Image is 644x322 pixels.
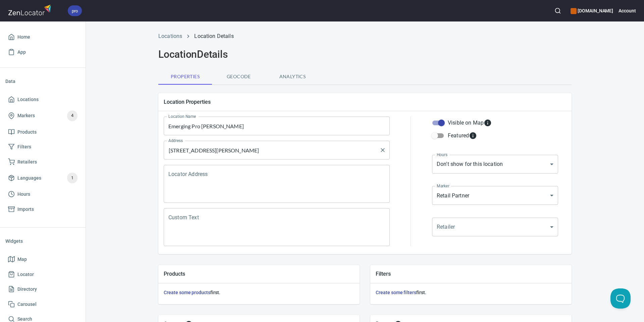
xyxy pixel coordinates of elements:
a: Map [5,252,80,267]
div: Featured [448,132,477,140]
span: Home [17,33,30,41]
a: Carousel [5,297,80,312]
span: Locator [17,270,34,279]
span: Locations [17,95,39,104]
div: Visible on Map [448,119,492,127]
span: 1 [67,174,77,182]
a: App [5,45,80,60]
span: App [17,48,26,56]
a: Locator [5,267,80,282]
h2: Location Details [158,48,572,60]
div: ​ [432,218,558,236]
a: Home [5,30,80,45]
h6: first. [164,289,354,296]
h6: Account [619,7,636,14]
a: Markers4 [5,107,80,125]
span: Carousel [17,300,37,309]
span: Hours [17,190,30,198]
span: Retailers [17,158,37,166]
a: Locations [5,92,80,107]
a: Locations [158,33,182,39]
span: pro [68,7,82,14]
a: Hours [5,187,80,202]
span: Analytics [270,73,315,81]
h5: Filters [376,270,566,277]
h6: first. [376,289,566,296]
li: Widgets [5,233,80,249]
span: Languages [17,174,41,182]
button: Search [550,3,565,18]
span: Products [17,128,37,136]
a: Create some products [164,290,210,295]
button: Account [619,3,636,18]
span: Properties [162,73,208,81]
iframe: Help Scout Beacon - Open [610,288,631,309]
img: zenlocator [8,3,53,17]
span: Geocode [216,73,262,81]
a: Products [5,125,80,140]
div: Don't show for this location [432,155,558,174]
button: Clear [378,145,387,155]
a: Retailers [5,154,80,170]
a: Imports [5,202,80,217]
div: pro [68,5,82,16]
svg: Featured locations are moved to the top of the search results list. [469,132,477,140]
svg: Whether the location is visible on the map. [484,119,492,127]
span: 4 [67,112,77,120]
span: Markers [17,111,35,120]
span: Filters [17,143,31,151]
span: Map [17,255,27,264]
li: Data [5,73,80,89]
div: Manage your apps [571,3,613,18]
a: Directory [5,282,80,297]
h6: [DOMAIN_NAME] [571,7,613,14]
button: color-CE600E [571,8,577,14]
h5: Location Properties [164,98,566,105]
div: Retail Partner [432,186,558,205]
a: Filters [5,139,80,154]
span: Directory [17,285,37,293]
a: Location Details [194,33,233,39]
nav: breadcrumb [158,32,572,40]
a: Create some filters [376,290,416,295]
span: Imports [17,205,34,214]
a: Languages1 [5,169,80,187]
h5: Products [164,270,354,277]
